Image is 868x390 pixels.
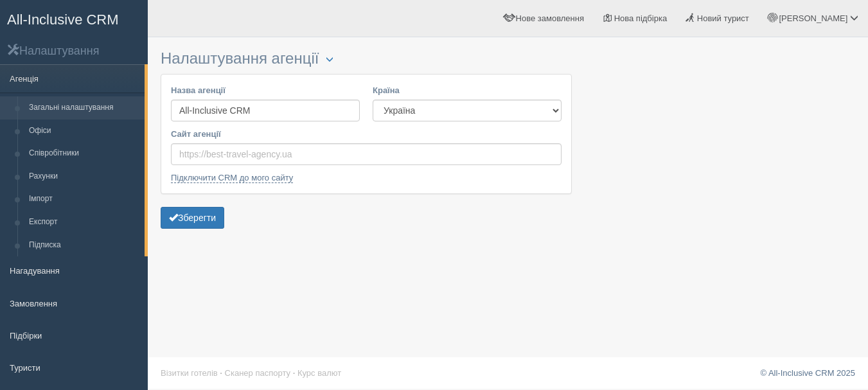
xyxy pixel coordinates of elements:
[7,12,119,28] span: All-Inclusive CRM
[225,368,290,378] a: Сканер паспорту
[23,96,145,120] a: Загальні налаштування
[23,211,145,234] a: Експорт
[171,173,293,183] a: Підключити CRM до мого сайту
[23,165,145,188] a: Рахунки
[161,368,218,378] a: Візитки готелів
[297,368,341,378] a: Курс валют
[23,234,145,257] a: Підписка
[171,128,562,140] label: Сайт агенції
[161,207,224,229] button: Зберегти
[171,84,360,96] label: Назва агенції
[293,368,296,378] span: ·
[516,13,584,23] span: Нове замовлення
[161,50,572,67] h3: Налаштування агенції
[23,188,145,211] a: Імпорт
[1,1,147,36] a: All-Inclusive CRM
[760,368,855,378] a: © All-Inclusive CRM 2025
[220,368,222,378] span: ·
[697,13,749,23] span: Новий турист
[373,84,562,96] label: Країна
[23,142,145,165] a: Співробітники
[614,13,668,23] span: Нова підбірка
[171,143,562,165] input: https://best-travel-agency.ua
[23,120,145,143] a: Офіси
[779,13,847,23] span: [PERSON_NAME]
